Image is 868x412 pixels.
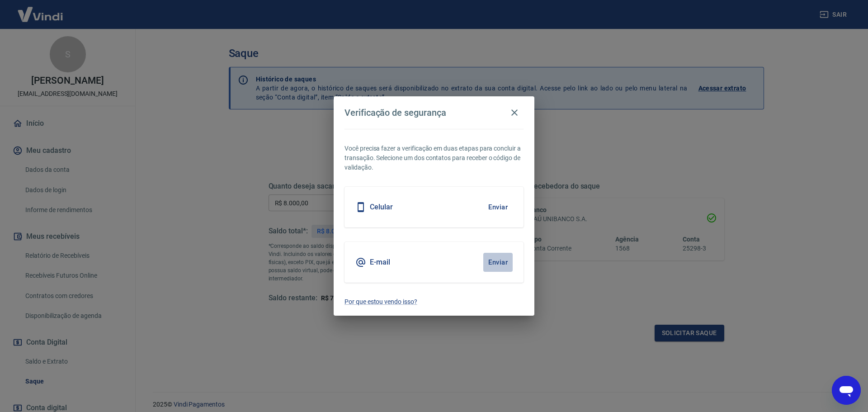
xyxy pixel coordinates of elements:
iframe: Botão para abrir a janela de mensagens [832,376,861,405]
button: Enviar [483,253,513,272]
a: Por que estou vendo isso? [344,297,524,307]
h5: Celular [370,203,393,212]
h5: E-mail [370,258,390,267]
button: Enviar [483,198,513,217]
h4: Verificação de segurança [344,107,446,118]
p: Você precisa fazer a verificação em duas etapas para concluir a transação. Selecione um dos conta... [344,144,524,172]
